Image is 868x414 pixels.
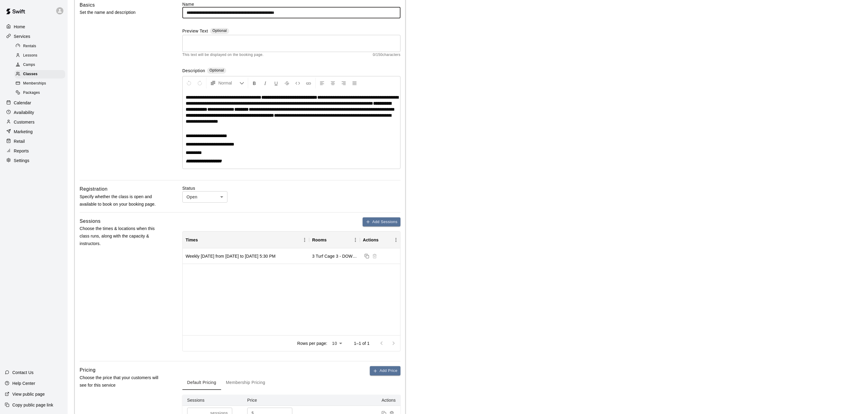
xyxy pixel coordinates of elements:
[23,53,38,59] span: Lessons
[303,395,400,406] th: Actions
[14,138,25,144] p: Retail
[195,78,205,88] button: Redo
[5,156,63,165] a: Settings
[303,78,314,88] button: Insert Link
[14,51,68,60] a: Lessons
[297,340,327,346] p: Rows per page:
[80,374,163,389] p: Choose the price that your customers will see for this service
[293,78,303,88] button: Insert Code
[371,253,379,258] span: Sessions cannot be deleted because they already have registrations. Please use the Calendar page ...
[14,89,65,97] div: Packages
[242,395,303,406] th: Price
[282,78,292,88] button: Format Strikethrough
[354,340,370,346] p: 1–1 of 1
[5,108,63,117] a: Availability
[23,43,36,49] span: Rentals
[5,137,63,146] a: Retail
[327,236,335,244] button: Sort
[198,236,206,244] button: Sort
[182,191,227,202] div: Open
[330,339,344,348] div: 10
[14,119,35,125] p: Customers
[14,41,68,51] a: Rentals
[23,71,38,77] span: Classes
[391,235,400,244] button: Menu
[370,366,400,376] button: Add Price
[14,60,68,70] a: Camps
[363,252,371,260] button: Duplicate sessions
[5,118,63,127] div: Customers
[363,232,379,248] div: Actions
[80,9,163,16] p: Set the name and description
[339,78,349,88] button: Right Align
[12,391,45,397] p: View public page
[182,68,205,75] label: Description
[182,52,264,58] span: This text will be displayed on the booking page.
[23,81,46,87] span: Memberships
[351,235,360,244] button: Menu
[186,232,198,248] div: Times
[12,370,34,376] p: Contact Us
[349,78,360,88] button: Justify Align
[182,395,242,406] th: Sessions
[5,98,63,107] a: Calendar
[363,217,400,227] button: Add Sessions
[312,253,357,259] div: 3 Turf Cage 3 - DOWNINGTOWN
[184,78,194,88] button: Undo
[80,1,95,9] h6: Basics
[14,70,68,79] a: Classes
[14,109,34,115] p: Availability
[328,78,338,88] button: Center Align
[14,148,29,154] p: Reports
[14,61,65,69] div: Camps
[80,217,101,225] h6: Sessions
[221,376,270,390] button: Membership Pricing
[14,79,65,88] div: Memberships
[5,22,63,31] a: Home
[14,88,68,98] a: Packages
[260,78,270,88] button: Format Italics
[208,78,247,88] button: Formatting Options
[80,225,163,248] p: Choose the times & locations when this class runs, along with the capacity & instructors.
[14,51,65,60] div: Lessons
[80,185,108,193] h6: Registration
[14,129,33,135] p: Marketing
[14,42,65,51] div: Rentals
[12,402,53,408] p: Copy public page link
[183,232,309,248] div: Times
[182,185,400,191] label: Status
[12,380,35,386] p: Help Center
[14,24,25,30] p: Home
[14,33,30,39] p: Services
[218,80,239,86] span: Normal
[360,232,400,248] div: Actions
[23,62,35,68] span: Camps
[5,146,63,155] a: Reports
[182,28,208,35] label: Preview Text
[5,32,63,41] a: Services
[271,78,281,88] button: Format Underline
[186,253,276,259] div: Weekly on Monday from 8/18/2025 to 9/29/2025 at 5:30 PM
[14,158,29,164] p: Settings
[312,232,327,248] div: Rooms
[373,52,400,58] span: 0 / 150 characters
[14,79,68,88] a: Memberships
[14,100,31,106] p: Calendar
[317,78,327,88] button: Left Align
[309,232,360,248] div: Rooms
[182,376,221,390] button: Default Pricing
[80,366,96,374] h6: Pricing
[14,70,65,78] div: Classes
[23,90,40,96] span: Packages
[182,1,400,7] label: Name
[5,127,63,136] a: Marketing
[212,29,227,33] span: Optional
[80,193,163,208] p: Specify whether the class is open and available to book on your booking page.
